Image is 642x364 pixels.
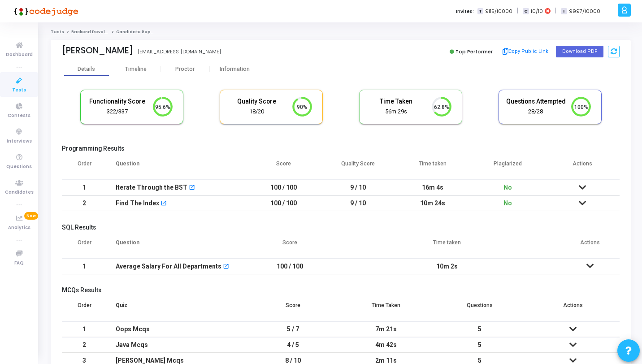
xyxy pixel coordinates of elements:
a: Tests [51,29,64,35]
span: No [503,199,512,207]
th: Quiz [107,296,246,321]
th: Plagiarized [470,155,545,180]
td: 100 / 100 [246,180,321,195]
h5: MCQs Results [62,286,620,294]
mat-icon: open_in_new [189,185,195,191]
th: Time taken [334,234,560,259]
span: 9997/10000 [569,8,600,15]
th: Quality Score [321,155,396,180]
th: Time Taken [339,296,433,321]
td: 100 / 100 [246,259,334,274]
span: Dashboard [6,51,33,59]
span: I [561,8,567,15]
td: 16m 4s [395,180,470,195]
td: 1 [62,180,107,195]
div: Java Mcqs [116,338,237,352]
div: Find The Index [116,196,159,211]
span: Candidates [5,189,34,196]
mat-icon: open_in_new [160,201,167,207]
span: Top Performer [455,48,493,55]
span: No [503,184,512,191]
td: 5 / 7 [246,321,339,337]
span: 9115/10000 [485,8,512,15]
div: Information [210,66,259,73]
td: 10m 2s [334,259,560,274]
span: T [477,8,483,15]
button: Copy Public Link [500,45,551,58]
mat-icon: open_in_new [223,264,229,270]
td: 5 [433,321,526,337]
th: Question [107,234,246,259]
th: Actions [526,296,620,321]
th: Question [107,155,246,180]
span: C [523,8,529,15]
label: Invites: [456,8,474,15]
div: 4m 42s [348,338,424,352]
div: [EMAIL_ADDRESS][DOMAIN_NAME] [138,48,221,56]
span: Contests [8,112,30,120]
th: Time taken [395,155,470,180]
div: 56m 29s [366,108,426,116]
button: Download PDF [556,46,603,57]
th: Score [246,155,321,180]
td: 1 [62,321,107,337]
span: Tests [12,87,26,94]
div: Details [78,66,95,73]
div: Oops Mcqs [116,322,237,337]
th: Order [62,296,107,321]
div: 7m 21s [348,322,424,337]
h5: Programming Results [62,145,620,152]
td: 4 / 5 [246,337,339,353]
div: [PERSON_NAME] [62,45,133,56]
div: Iterate Through the BST [116,180,187,195]
th: Score [246,234,334,259]
th: Order [62,234,107,259]
span: 10/10 [531,8,543,15]
span: | [555,6,556,16]
td: 2 [62,337,107,353]
span: Interviews [7,138,32,145]
div: 18/20 [227,108,287,116]
div: Proctor [160,66,210,73]
h5: Time Taken [366,98,426,105]
td: 9 / 10 [321,180,396,195]
td: 100 / 100 [246,195,321,211]
span: FAQ [14,260,24,267]
a: Backend Developer Assessment 1 [71,29,147,35]
div: 322/337 [87,108,147,116]
td: 5 [433,337,526,353]
td: 1 [62,259,107,274]
div: Timeline [125,66,147,73]
th: Order [62,155,107,180]
span: Questions [6,163,32,171]
div: 28/28 [506,108,566,116]
span: Candidate Report [116,29,157,35]
span: Analytics [8,224,30,232]
span: | [517,6,518,16]
td: 9 / 10 [321,195,396,211]
td: 10m 24s [395,195,470,211]
img: logo [11,2,78,20]
span: New [24,212,38,220]
h5: Questions Attempted [506,98,566,105]
td: 2 [62,195,107,211]
th: Actions [560,234,620,259]
th: Actions [545,155,620,180]
h5: SQL Results [62,224,620,231]
div: Average Salary For All Departments [116,259,221,274]
h5: Quality Score [227,98,287,105]
nav: breadcrumb [51,29,631,35]
th: Score [246,296,339,321]
th: Questions [433,296,526,321]
h5: Functionality Score [87,98,147,105]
